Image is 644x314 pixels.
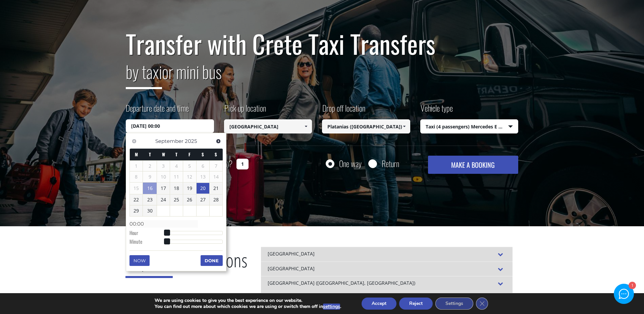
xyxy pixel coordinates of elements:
[197,171,209,182] span: 13
[157,194,170,205] a: 24
[189,151,191,158] span: Friday
[143,205,157,216] a: 30
[126,30,518,58] h1: Transfer with Crete Taxi Transfers
[170,171,183,182] span: 11
[210,171,222,182] span: 14
[201,255,223,266] button: Done
[322,102,365,119] label: Drop off location
[170,194,183,205] a: 25
[629,282,636,289] div: 1
[261,247,513,262] div: [GEOGRAPHIC_DATA]
[261,262,513,276] div: [GEOGRAPHIC_DATA]
[135,151,138,158] span: Monday
[399,298,433,310] button: Reject
[362,298,396,310] button: Accept
[476,298,488,310] button: Close GDPR Cookie Banner
[301,119,312,133] a: Show All Items
[185,138,197,144] span: 2025
[197,183,209,194] a: 20
[323,304,340,310] button: settings
[210,194,222,205] a: 28
[183,171,196,182] span: 12
[214,136,223,146] a: Next
[126,59,162,89] span: by taxi
[143,171,157,182] span: 9
[202,151,204,158] span: Saturday
[322,119,410,133] input: Select drop-off location
[183,161,196,171] span: 5
[216,139,221,144] span: Next
[130,161,143,171] span: 1
[197,161,209,171] span: 6
[125,247,173,278] span: Popular
[131,139,137,144] span: Previous
[215,151,217,158] span: Sunday
[149,151,151,158] span: Tuesday
[170,161,183,171] span: 4
[143,161,157,171] span: 2
[130,183,143,194] span: 15
[170,183,183,194] a: 18
[183,194,196,205] a: 26
[129,238,167,247] dt: Minute
[125,247,248,283] h2: Destinations
[224,119,312,133] input: Select pickup location
[435,298,473,310] button: Settings
[157,183,170,194] a: 17
[155,298,341,304] p: We are using cookies to give you the best experience on our website.
[261,276,513,291] div: [GEOGRAPHIC_DATA] ([GEOGRAPHIC_DATA], [GEOGRAPHIC_DATA])
[261,291,513,306] div: [GEOGRAPHIC_DATA]
[130,194,143,205] a: 22
[398,119,410,133] a: Show All Items
[175,151,177,158] span: Thursday
[155,304,341,310] p: You can find out more about which cookies we are using or switch them off in .
[157,161,170,171] span: 3
[157,171,170,182] span: 10
[143,183,157,194] a: 16
[162,151,165,158] span: Wednesday
[420,102,453,119] label: Vehicle type
[210,161,222,171] span: 7
[130,205,143,216] a: 29
[421,120,518,134] span: Taxi (4 passengers) Mercedes E Class
[130,171,143,182] span: 8
[129,136,139,146] a: Previous
[143,194,157,205] a: 23
[155,138,183,144] span: September
[382,159,399,168] label: Return
[224,102,266,119] label: Pick up location
[210,183,222,194] a: 21
[428,156,518,174] button: MAKE A BOOKING
[183,183,196,194] a: 19
[129,229,167,238] dt: Hour
[197,194,209,205] a: 27
[126,58,518,94] h2: or mini bus
[339,159,362,168] label: One way
[129,255,150,266] button: Now
[126,102,189,119] label: Departure date and time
